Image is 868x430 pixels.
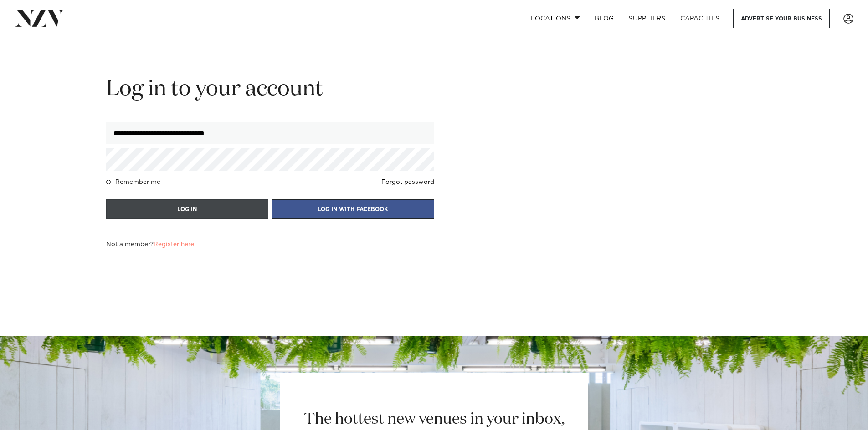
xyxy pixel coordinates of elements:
h4: Remember me [115,178,160,186]
a: Forgot password [381,178,434,186]
a: SUPPLIERS [621,9,673,28]
button: LOG IN [106,199,268,219]
a: BLOG [587,9,621,28]
button: LOG IN WITH FACEBOOK [272,199,434,219]
a: Register here [154,241,194,248]
h2: Log in to your account [106,75,434,104]
h4: Not a member? . [106,241,195,248]
a: Advertise your business [733,9,830,28]
a: Locations [524,9,587,28]
a: LOG IN WITH FACEBOOK [272,205,434,213]
img: nzv-logo.png [15,10,64,26]
a: Capacities [673,9,727,28]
